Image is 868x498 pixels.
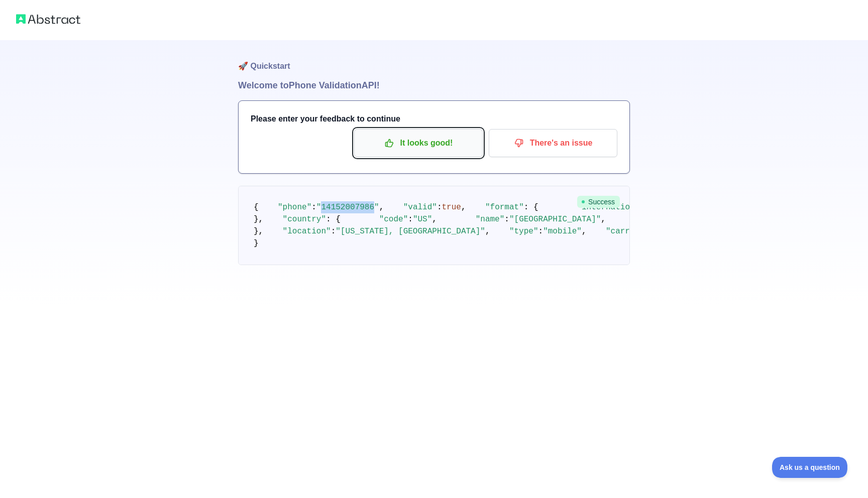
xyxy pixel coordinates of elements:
img: Abstract logo [16,12,80,26]
h3: Please enter your feedback to continue [251,113,617,125]
span: , [601,215,606,224]
span: "[US_STATE], [GEOGRAPHIC_DATA]" [336,227,485,236]
span: , [485,227,490,236]
span: Success [577,196,620,208]
span: , [432,215,437,224]
span: { [254,203,259,212]
span: "14152007986" [316,203,379,212]
button: It looks good! [354,129,483,157]
span: "carrier" [606,227,649,236]
span: : [331,227,336,236]
span: : [408,215,413,224]
span: "international" [577,203,649,212]
span: : [311,203,316,212]
span: "location" [283,227,331,236]
span: : [538,227,544,236]
span: "mobile" [543,227,582,236]
span: : [504,215,509,224]
span: , [379,203,384,212]
span: "code" [379,215,408,224]
span: : [437,203,442,212]
span: "country" [283,215,326,224]
p: It looks good! [362,135,475,152]
span: "US" [413,215,432,224]
span: "[GEOGRAPHIC_DATA]" [509,215,601,224]
span: : { [524,203,538,212]
span: true [442,203,461,212]
span: "valid" [403,203,437,212]
button: There's an issue [489,129,617,157]
h1: 🚀 Quickstart [238,40,630,78]
span: : { [326,215,341,224]
span: "name" [476,215,505,224]
span: , [582,227,587,236]
span: "format" [485,203,524,212]
iframe: Toggle Customer Support [772,457,848,478]
span: , [461,203,466,212]
p: There's an issue [496,135,610,152]
span: "phone" [278,203,311,212]
span: "type" [509,227,538,236]
h1: Welcome to Phone Validation API! [238,78,630,92]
